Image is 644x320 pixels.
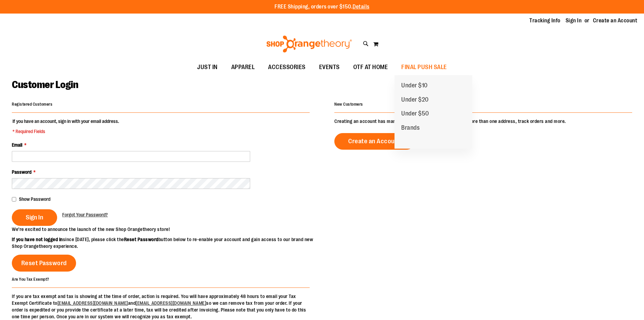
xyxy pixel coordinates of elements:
[12,255,76,272] a: Reset Password
[334,133,415,150] a: Create an Account
[265,36,353,52] img: Shop Orangetheory
[13,128,119,135] span: * Required Fields
[19,196,50,202] span: Show Password
[395,60,454,75] a: FINAL PUSH SALE
[190,60,224,75] a: JUST IN
[12,118,120,135] legend: If you have an account, sign in with your email address.
[12,293,310,320] p: If you are tax exempt and tax is showing at the time of order, action is required. You will have ...
[12,169,31,175] span: Password
[12,142,22,148] span: Email
[136,300,206,306] a: [EMAIL_ADDRESS][DOMAIN_NAME]
[57,300,128,306] a: [EMAIL_ADDRESS][DOMAIN_NAME]
[395,121,426,135] a: Brands
[395,93,435,107] a: Under $20
[26,214,43,221] span: Sign In
[21,259,67,267] span: Reset Password
[261,60,312,75] a: ACCESSORIES
[12,209,57,226] button: Sign In
[395,107,436,121] a: Under $50
[224,60,262,75] a: APPAREL
[62,211,108,218] a: Forgot Your Password?
[62,212,108,217] span: Forgot Your Password?
[12,79,78,90] span: Customer Login
[347,60,395,75] a: OTF AT HOME
[12,277,49,281] strong: Are You Tax Exempt?
[268,60,306,75] span: ACCESSORIES
[348,137,401,145] span: Create an Account
[12,102,52,107] strong: Registered Customers
[334,102,363,107] strong: New Customers
[312,60,347,75] a: EVENTS
[353,60,388,75] span: OTF AT HOME
[401,124,420,133] span: Brands
[401,60,447,75] span: FINAL PUSH SALE
[197,60,218,75] span: JUST IN
[395,79,434,93] a: Under $10
[334,118,632,125] p: Creating an account has many benefits: check out faster, keep more than one address, track orders...
[401,82,428,90] span: Under $10
[231,60,255,75] span: APPAREL
[12,226,322,233] p: We’re excited to announce the launch of the new Shop Orangetheory store!
[529,17,560,24] a: Tracking Info
[401,110,429,119] span: Under $50
[593,17,638,24] a: Create an Account
[566,17,582,24] a: Sign In
[124,237,159,242] strong: Reset Password
[395,75,472,149] ul: FINAL PUSH SALE
[275,3,369,11] p: FREE Shipping, orders over $150.
[401,96,429,105] span: Under $20
[353,4,369,10] a: Details
[319,60,340,75] span: EVENTS
[12,237,63,242] strong: If you have not logged in
[12,236,322,250] p: since [DATE], please click the button below to re-enable your account and gain access to our bran...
